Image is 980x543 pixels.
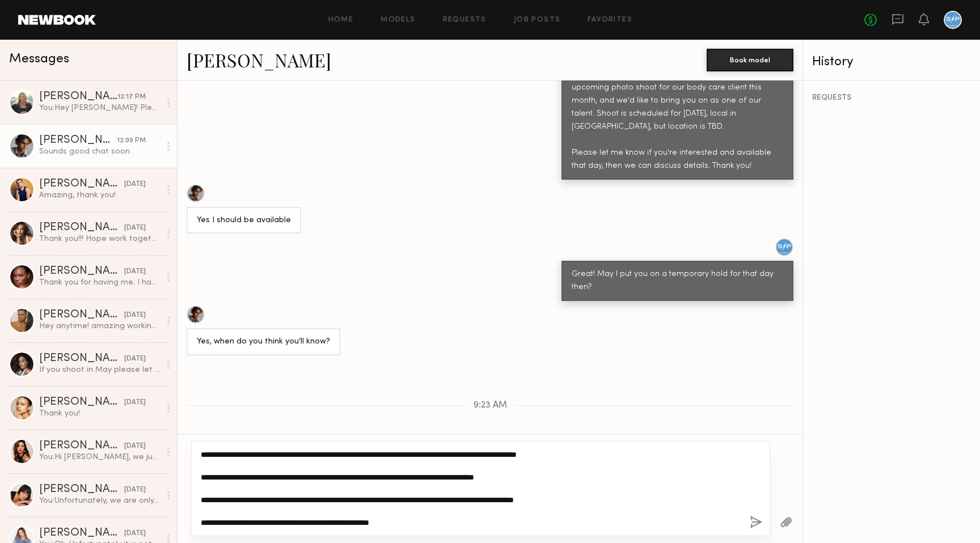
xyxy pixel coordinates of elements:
a: [PERSON_NAME] [187,48,331,72]
a: Models [381,16,415,24]
div: [PERSON_NAME] [39,440,124,452]
div: [DATE] [124,485,146,495]
a: Favorites [588,16,632,24]
div: [PERSON_NAME] [39,91,117,103]
div: Thank you! [39,408,160,419]
div: Hi [PERSON_NAME]! My name's [PERSON_NAME] and I'm the production coordinator at [PERSON_NAME] & P... [572,43,783,173]
div: [PERSON_NAME] [39,528,124,539]
div: Sounds good chat soon [39,146,160,157]
a: Requests [443,16,487,24]
div: [PERSON_NAME] [39,309,124,321]
div: Thank you!!! Hope work together again 💘 [39,234,160,244]
div: Amazing, thank you! [39,190,160,201]
div: 12:17 PM [117,92,146,103]
div: You: Unfortunately, we are only shooting on the 30th. Best of luck on your other shoot! [39,495,160,506]
div: [PERSON_NAME] [39,397,124,408]
div: [DATE] [124,310,146,321]
div: Hey anytime! amazing working with you too [PERSON_NAME]! Amazing crew and I had a great time. [39,321,160,332]
div: Yes, when do you think you’ll know? [197,336,330,349]
div: [DATE] [124,441,146,452]
div: Thank you for having me. I had a great time! [39,277,160,288]
div: [PERSON_NAME] [39,135,117,146]
div: [PERSON_NAME] [39,266,124,277]
button: Book model [707,49,793,71]
div: [DATE] [124,397,146,408]
div: Great! May I put you on a temporary hold for that day then? [572,268,783,294]
div: [PERSON_NAME] [39,484,124,495]
a: Home [328,16,354,24]
div: [DATE] [124,528,146,539]
div: [PERSON_NAME] [39,179,124,190]
span: Messages [9,53,69,66]
div: 12:09 PM [117,135,146,146]
div: You: Hi [PERSON_NAME], we just had our meeting with our client and we are going with other talent... [39,452,160,463]
a: Book model [707,54,793,64]
div: You: Hey [PERSON_NAME]! Please let me know if you're available [DATE] for our body care photoshoo... [39,103,160,113]
div: [DATE] [124,179,146,190]
div: [PERSON_NAME] [39,353,124,364]
div: [DATE] [124,266,146,277]
span: 9:23 AM [474,401,507,410]
div: Yes I should be available [197,214,291,227]
div: [PERSON_NAME] [39,222,124,234]
a: Job Posts [514,16,561,24]
div: [DATE] [124,354,146,364]
div: If you shoot in May please let me know I’ll be in La and available [39,364,160,375]
div: History [812,56,971,69]
div: [DATE] [124,223,146,234]
div: REQUESTS [812,94,971,102]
